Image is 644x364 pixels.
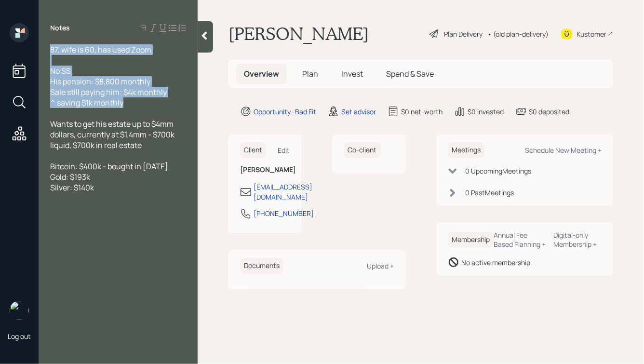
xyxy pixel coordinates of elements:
h6: Meetings [448,142,484,158]
span: Silver: $140k [50,182,94,193]
div: [EMAIL_ADDRESS][DOMAIN_NAME] [254,182,312,202]
div: [PHONE_NUMBER] [254,208,314,218]
div: Opportunity · Bad Fit [254,107,316,117]
span: Wants to get his estate up to $4mm dollars, currently at $1.4mm - $700k liquid, $700k in real estate [50,119,176,150]
h6: [PERSON_NAME] [240,166,290,174]
div: $0 deposited [529,107,569,117]
div: • (old plan-delivery) [487,29,549,39]
div: $0 invested [468,107,504,117]
div: Plan Delivery [444,29,483,39]
div: 0 Past Meeting s [465,188,514,198]
h6: Membership [448,232,494,248]
span: Bitcoin: $400k - bought in [DATE] [50,161,168,172]
div: Edit [278,146,290,155]
h1: [PERSON_NAME] [228,23,369,44]
span: ^ saving $1k monthly [50,97,123,108]
div: Kustomer [577,29,606,39]
span: Sale still paying him: $4k monthly [50,87,167,97]
span: 87, wife is 60, has used Zoom [50,44,151,55]
img: hunter_neumayer.jpg [10,301,29,320]
span: Plan [302,68,318,79]
div: 0 Upcoming Meeting s [465,166,531,176]
div: Annual Fee Based Planning + [494,230,546,249]
label: Notes [50,23,70,33]
div: Schedule New Meeting + [525,146,602,155]
span: Overview [244,68,279,79]
h6: Client [240,142,266,158]
h6: Documents [240,258,283,274]
h6: Co-client [344,142,381,158]
div: No active membership [461,257,530,268]
span: No SS [50,66,71,76]
div: Log out [8,332,31,341]
div: Digital-only Membership + [554,230,602,249]
div: Upload + [367,261,394,270]
span: Invest [341,68,363,79]
span: His pension: $8,800 monthly [50,76,150,87]
span: Spend & Save [386,68,434,79]
div: $0 net-worth [401,107,443,117]
div: Set advisor [341,107,376,117]
span: Gold: $193k [50,172,90,182]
